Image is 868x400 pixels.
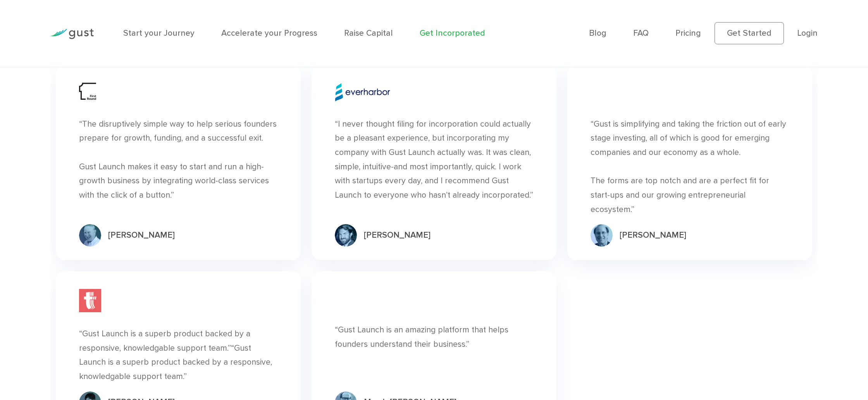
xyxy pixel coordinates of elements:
[335,83,391,101] img: Everharbor
[715,22,784,44] a: Get Started
[50,29,94,39] img: Gust Logo
[335,323,533,351] div: “Gust Launch is an amazing platform that helps founders understand their business.”
[620,230,686,241] div: [PERSON_NAME]
[591,224,613,246] img: Daniel 16e42a10da6be80f32fb4bc73b67960bf3eaf7532190599e82c4faaddc8d59db
[420,28,485,38] a: Get Incorporated
[675,28,701,38] a: Pricing
[221,28,317,38] a: Accelerate your Progress
[79,83,96,100] img: First Round
[108,230,175,241] div: [PERSON_NAME]
[344,28,393,38] a: Raise Capital
[589,28,606,38] a: Blog
[364,230,431,241] div: [PERSON_NAME]
[123,28,195,38] a: Start your Journey
[797,28,818,38] a: Login
[633,28,649,38] a: FAQ
[79,224,101,246] img: Howard
[79,117,277,203] div: “The disruptively simple way to help serious founders prepare for growth, funding, and a successf...
[79,289,102,312] img: T
[335,117,533,203] div: “I never thought filing for incorporation could actually be a pleasant experience, but incorporat...
[591,117,789,217] div: “Gust is simplifying and taking the friction out of early stage investing, all of which is good f...
[79,327,277,384] div: “Gust Launch is a superb product backed by a responsive, knowledgable support team.”“Gust Launch ...
[335,224,357,246] img: Chris 55528c056efef050d6d673585b1c478b3b983ead131ba4566987cf6264801e8f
